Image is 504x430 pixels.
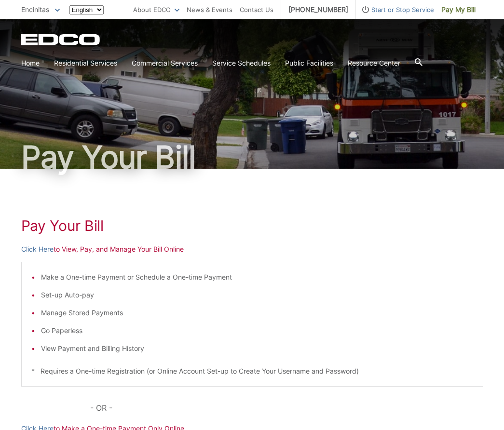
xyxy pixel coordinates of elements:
[240,4,273,15] a: Contact Us
[31,366,473,376] p: * Requires a One-time Registration (or Online Account Set-up to Create Your Username and Password)
[21,142,483,173] h1: Pay Your Bill
[21,34,101,45] a: EDCD logo. Return to the homepage.
[187,4,232,15] a: News & Events
[54,58,117,68] a: Residential Services
[21,5,49,13] span: Encinitas
[41,343,473,354] li: View Payment and Billing History
[132,58,198,68] a: Commercial Services
[69,5,104,14] select: Select a language
[133,4,179,15] a: About EDCO
[21,244,483,255] p: to View, Pay, and Manage Your Bill Online
[441,4,476,15] span: Pay My Bill
[41,325,473,336] li: Go Paperless
[21,58,40,68] a: Home
[21,217,483,234] h1: Pay Your Bill
[285,58,333,68] a: Public Facilities
[41,290,473,300] li: Set-up Auto-pay
[90,401,483,415] p: - OR -
[212,58,271,68] a: Service Schedules
[348,58,400,68] a: Resource Center
[41,272,473,282] li: Make a One-time Payment or Schedule a One-time Payment
[41,308,473,318] li: Manage Stored Payments
[21,244,54,255] a: Click Here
